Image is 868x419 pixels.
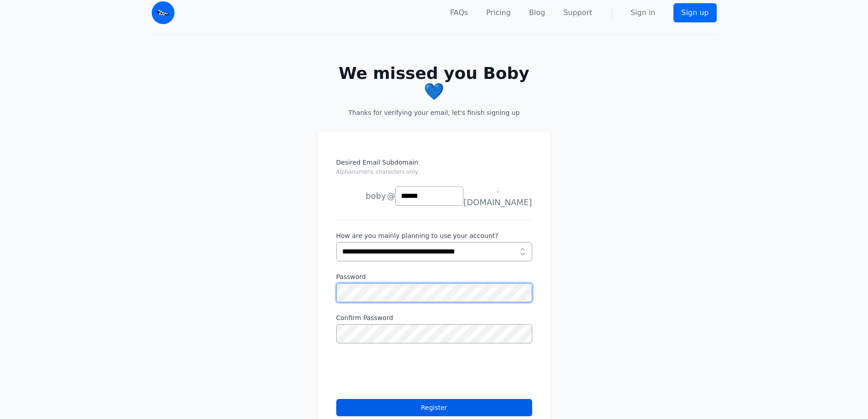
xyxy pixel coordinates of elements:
[463,183,532,209] span: .[DOMAIN_NAME]
[336,354,475,390] iframe: reCAPTCHA
[332,108,536,117] p: Thanks for verifying your email, let's finish signing up
[336,231,532,240] label: How are you mainly planning to use your account?
[336,158,532,181] label: Desired Email Subdomain
[152,1,175,24] img: Email Monster
[336,187,386,205] li: boby
[631,7,656,18] a: Sign in
[563,7,592,18] a: Support
[336,399,532,416] button: Register
[486,7,511,18] a: Pricing
[387,190,395,202] span: @
[332,64,536,101] h2: We missed you Boby 💙
[336,272,532,281] label: Password
[529,7,545,18] a: Blog
[336,169,418,175] small: Alphanumeric characters only
[336,313,532,322] label: Confirm Password
[450,7,468,18] a: FAQs
[673,3,716,22] a: Sign up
